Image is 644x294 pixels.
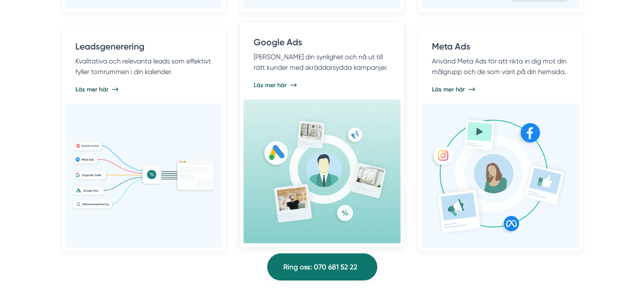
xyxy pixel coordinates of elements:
a: Leadsgenerering Kvalitativa och relevanta leads som effektivt fyller tomrummen i din kalender. Lä... [61,26,226,251]
span: Läs mer här [75,85,108,93]
img: Google Ads för bygg- och tjänsteföretag. [250,113,394,229]
p: Kvalitativa och relevanta leads som effektivt fyller tomrummen i din kalender. [75,56,212,77]
span: Ring oss: 070 681 52 22 [283,261,357,273]
p: [PERSON_NAME] din synlighet och nå ut till rätt kunder med skräddarsydda kampanjer. [254,52,390,73]
img: Leadsgenerering för bygg- och tjänsteföretag. [72,140,216,211]
span: Läs mer här [432,85,465,93]
h4: Google Ads [254,36,390,52]
h4: Meta Ads [432,40,569,56]
img: Meta Ads för bygg- och tjänsteföretag. [428,111,572,240]
a: Google Ads [PERSON_NAME] din synlighet och nå ut till rätt kunder med skräddarsydda kampanjer. Lä... [240,22,404,247]
p: Använd Meta Ads för att rikta in dig mot din målgrupp och de som varit på din hemsida. [432,56,569,77]
h4: Leadsgenerering [75,40,212,56]
a: Ring oss: 070 681 52 22 [267,253,377,280]
span: Läs mer här [254,81,287,89]
a: Meta Ads Använd Meta Ads för att rikta in dig mot din målgrupp och de som varit på din hemsida. L... [418,26,583,251]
